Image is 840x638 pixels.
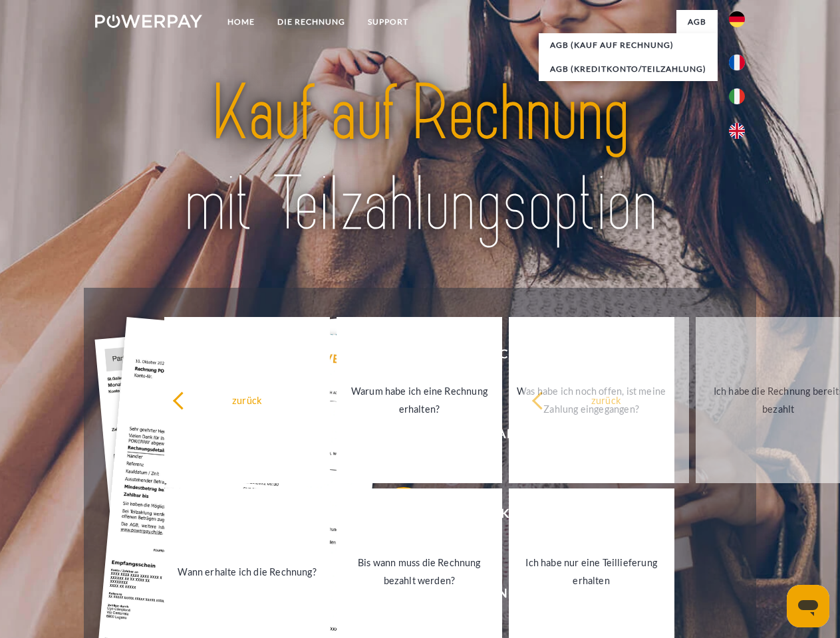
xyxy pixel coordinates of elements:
[356,10,420,34] a: SUPPORT
[266,10,356,34] a: DIE RECHNUNG
[127,64,713,255] img: title-powerpay_de.svg
[345,382,494,418] div: Warum habe ich eine Rechnung erhalten?
[216,10,266,34] a: Home
[517,554,666,589] div: Ich habe nur eine Teillieferung erhalten
[787,585,829,627] iframe: Schaltfläche zum Öffnen des Messaging-Fensters
[729,88,745,104] img: it
[539,33,718,57] a: AGB (Kauf auf Rechnung)
[509,317,674,483] a: Was habe ich noch offen, ist meine Zahlung eingegangen?
[539,57,718,81] a: AGB (Kreditkonto/Teilzahlung)
[95,15,202,28] img: logo-powerpay-white.svg
[729,54,745,70] img: fr
[729,11,745,27] img: de
[172,562,322,580] div: Wann erhalte ich die Rechnung?
[172,391,322,409] div: zurück
[676,10,718,34] a: agb
[345,554,494,589] div: Bis wann muss die Rechnung bezahlt werden?
[531,391,681,409] div: zurück
[729,123,745,139] img: en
